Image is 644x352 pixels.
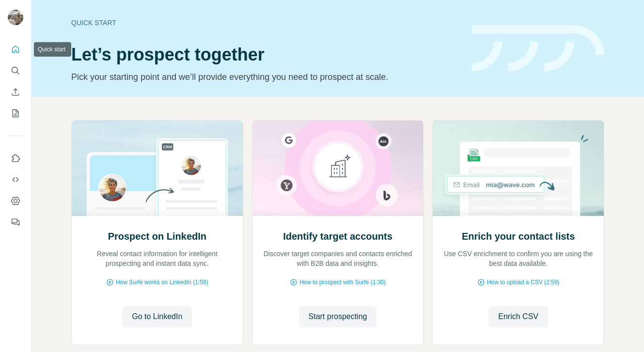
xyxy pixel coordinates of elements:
[8,10,23,25] img: Avatar
[71,70,460,84] p: Pick your starting point and we’ll provide everything you need to prospect at scale.
[299,306,377,327] button: Start prospecting
[122,306,192,327] button: Go to LinkedIn
[71,18,460,28] div: Quick start
[8,62,23,79] button: Search
[487,278,559,287] span: How to upload a CSV (2:59)
[71,45,460,64] h1: Let’s prospect together
[299,278,386,287] span: How to prospect with Surfe (1:30)
[8,105,23,122] button: My lists
[252,121,424,216] img: Identify target accounts
[8,171,23,188] button: Use Surfe API
[472,25,604,72] img: banner
[283,230,393,243] h2: Identify target accounts
[8,83,23,101] button: Enrich CSV
[262,249,414,268] p: Discover target companies and contacts enriched with B2B data and insights.
[8,41,23,58] button: Quick start
[8,214,23,231] button: Feedback
[309,311,367,322] span: Start prospecting
[442,249,594,268] p: Use CSV enrichment to confirm you are using the best data available.
[432,121,604,216] img: Enrich your contact lists
[108,230,206,243] h2: Prospect on LinkedIn
[488,306,548,327] button: Enrich CSV
[8,192,23,210] button: Dashboard
[71,121,243,216] img: Prospect on LinkedIn
[8,150,23,167] button: Use Surfe on LinkedIn
[132,311,182,322] span: Go to LinkedIn
[498,311,538,322] span: Enrich CSV
[462,230,575,243] h2: Enrich your contact lists
[81,249,233,268] p: Reveal contact information for intelligent prospecting and instant data sync.
[116,278,208,287] span: How Surfe works on LinkedIn (1:58)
